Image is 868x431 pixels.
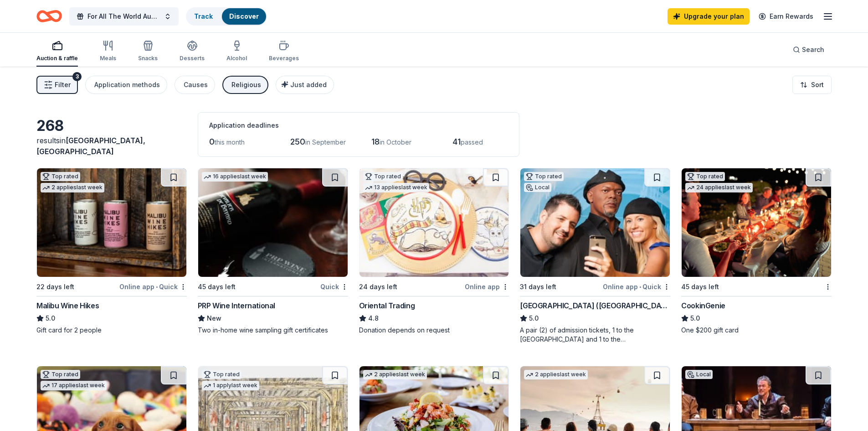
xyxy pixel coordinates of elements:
img: Image for Oriental Trading [360,168,509,277]
div: Top rated [363,172,403,181]
div: Gift card for 2 people [36,326,187,335]
a: Image for Hollywood Wax Museum (Hollywood)Top ratedLocal31 days leftOnline app•Quick[GEOGRAPHIC_D... [520,168,670,344]
div: Application methods [94,79,160,90]
div: 24 applies last week [685,183,753,192]
img: Image for Malibu Wine Hikes [37,168,186,277]
div: 24 days left [359,281,397,292]
a: Track [194,12,213,20]
div: 45 days left [198,281,236,292]
div: Top rated [524,172,564,181]
div: Alcohol [226,55,247,62]
a: Upgrade your plan [668,8,750,25]
div: 22 days left [36,281,74,292]
span: 5.0 [46,313,55,324]
div: Oriental Trading [359,300,415,311]
img: Image for PRP Wine International [198,168,348,277]
div: 268 [36,117,187,135]
button: Just added [276,76,334,94]
div: Top rated [685,172,725,181]
span: [GEOGRAPHIC_DATA], [GEOGRAPHIC_DATA] [36,136,145,156]
div: results [36,135,187,157]
a: Image for CookinGenieTop rated24 applieslast week45 days leftCookinGenie5.0One $200 gift card [681,168,832,335]
span: Filter [55,79,71,90]
img: Image for CookinGenie [682,168,831,277]
div: Meals [100,55,116,62]
span: passed [461,138,483,146]
a: Image for PRP Wine International16 applieslast week45 days leftQuickPRP Wine InternationalNewTwo ... [198,168,348,335]
div: Quick [320,281,348,292]
div: 2 applies last week [363,370,427,379]
div: Donation depends on request [359,326,509,335]
img: Image for Hollywood Wax Museum (Hollywood) [520,168,670,277]
div: A pair (2) of admission tickets, 1 to the [GEOGRAPHIC_DATA] and 1 to the [GEOGRAPHIC_DATA] [520,326,670,344]
div: Causes [184,79,208,90]
button: Religious [222,76,268,94]
button: Snacks [138,36,158,67]
div: Top rated [202,370,241,379]
button: TrackDiscover [186,7,267,26]
a: Image for Oriental TradingTop rated13 applieslast week24 days leftOnline appOriental Trading4.8Do... [359,168,509,335]
div: 1 apply last week [202,381,259,390]
span: • [156,283,158,291]
button: Filter3 [36,76,78,94]
span: 41 [452,137,461,146]
span: 18 [371,137,380,146]
span: Just added [290,81,327,88]
div: 2 applies last week [41,183,104,192]
div: Religious [231,79,261,90]
div: Snacks [138,55,158,62]
div: Two in-home wine sampling gift certificates [198,326,348,335]
span: in [36,136,145,156]
button: Alcohol [226,36,247,67]
span: 5.0 [529,313,539,324]
div: Desserts [180,55,205,62]
div: Online app Quick [119,281,187,292]
div: 31 days left [520,281,556,292]
div: Online app [465,281,509,292]
div: Local [524,183,551,192]
div: Online app Quick [603,281,670,292]
a: Home [36,5,62,27]
div: CookinGenie [681,300,725,311]
div: Top rated [41,370,80,379]
span: Sort [811,79,824,90]
div: 16 applies last week [202,172,268,182]
div: Auction & raffle [36,55,78,62]
div: PRP Wine International [198,300,275,311]
button: Search [786,41,832,59]
div: Top rated [41,172,80,181]
button: Beverages [269,36,299,67]
div: Local [685,370,713,379]
button: Desserts [180,36,205,67]
button: Meals [100,36,116,67]
a: Image for Malibu Wine HikesTop rated2 applieslast week22 days leftOnline app•QuickMalibu Wine Hik... [36,168,187,335]
div: 45 days left [681,281,719,292]
button: Causes [175,76,215,94]
span: • [639,283,641,291]
div: [GEOGRAPHIC_DATA] ([GEOGRAPHIC_DATA]) [520,300,670,311]
span: 4.8 [368,313,379,324]
span: 5.0 [690,313,700,324]
a: Discover [229,12,259,20]
div: Malibu Wine Hikes [36,300,99,311]
span: this month [215,138,245,146]
div: 3 [72,72,82,81]
span: 250 [290,137,305,146]
span: For All The World Auction Extravaganza [87,11,160,22]
button: For All The World Auction Extravaganza [69,7,179,26]
div: Beverages [269,55,299,62]
span: in October [380,138,411,146]
a: Earn Rewards [753,8,819,25]
button: Auction & raffle [36,36,78,67]
button: Application methods [85,76,167,94]
span: New [207,313,221,324]
div: 17 applies last week [41,381,107,390]
button: Sort [792,76,832,94]
div: 13 applies last week [363,183,429,192]
div: Application deadlines [209,120,508,131]
div: 2 applies last week [524,370,588,379]
span: 0 [209,137,215,146]
span: in September [305,138,346,146]
div: One $200 gift card [681,326,832,335]
span: Search [802,44,824,55]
